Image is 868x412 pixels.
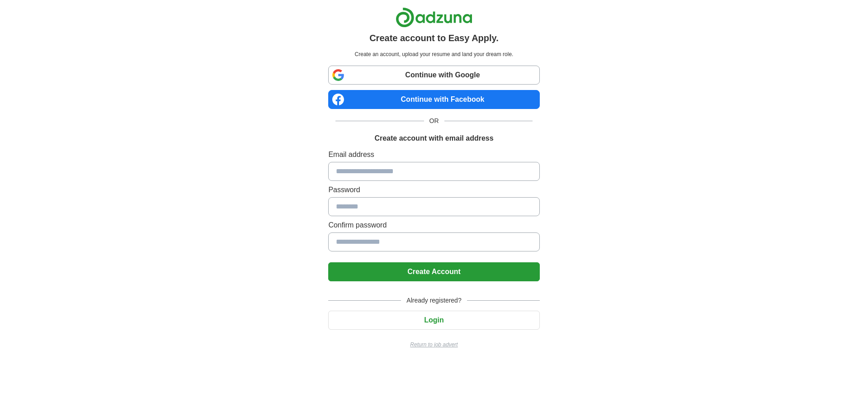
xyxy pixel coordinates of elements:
span: OR [424,116,444,126]
a: Login [328,316,539,324]
a: Continue with Google [328,66,539,85]
span: Already registered? [401,296,467,305]
button: Login [328,311,539,330]
a: Continue with Facebook [328,90,539,109]
label: Email address [328,149,539,160]
label: Confirm password [328,220,539,231]
h1: Create account to Easy Apply. [369,31,499,45]
button: Create Account [328,262,539,281]
img: Adzuna logo [396,7,472,28]
h1: Create account with email address [374,133,493,144]
a: Return to job advert [328,341,539,349]
label: Password [328,185,539,195]
p: Create an account, upload your resume and land your dream role. [330,50,538,58]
